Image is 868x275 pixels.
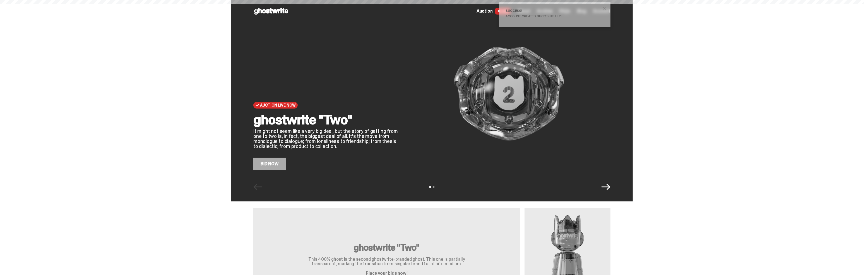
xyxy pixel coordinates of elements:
div: Success! [506,9,599,12]
span: Auction Live Now [260,103,295,107]
button: View slide 1 [429,186,431,188]
span: LIVE [495,8,511,15]
div: Account created successfully! [506,15,599,18]
a: Bid Now [253,158,286,170]
p: It might not seem like a very big deal, but the story of getting from one to two is, in fact, the... [253,129,398,149]
button: Next [602,182,610,191]
a: Auction LIVE [477,8,511,15]
button: View slide 2 [433,186,434,188]
button: close [599,3,609,13]
img: ghostwrite "Two" [407,17,610,170]
h3: ghostwrite "Two" [297,243,476,252]
h2: ghostwrite "Two" [253,113,398,126]
p: This 400% ghost is the second ghostwrite-branded ghost. This one is partially transparent, markin... [297,257,476,266]
span: Auction [477,9,493,13]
